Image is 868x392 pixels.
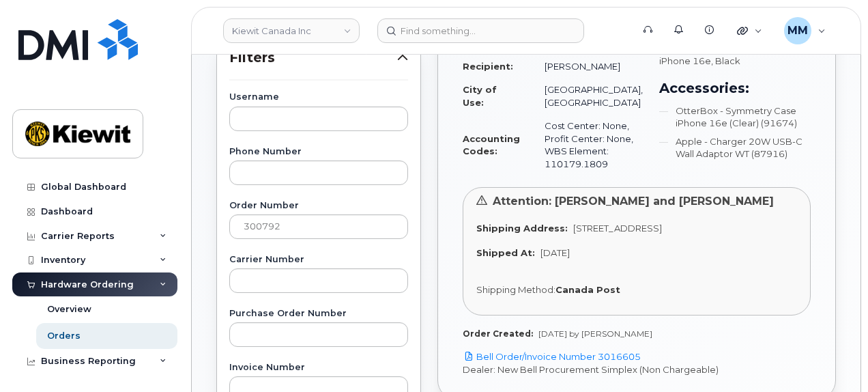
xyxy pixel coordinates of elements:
strong: Canada Post [555,284,620,295]
li: OtterBox - Symmetry Case iPhone 16e (Clear) (91674) [659,104,811,130]
strong: Accounting Codes: [463,133,520,157]
td: [GEOGRAPHIC_DATA], [GEOGRAPHIC_DATA] [532,78,643,114]
input: Find something... [377,18,584,43]
strong: Shipping Address: [476,223,568,234]
span: Attention: [PERSON_NAME] and [PERSON_NAME] [493,195,774,208]
strong: City of Use: [463,84,497,108]
label: Purchase Order Number [229,309,408,318]
span: [DATE] by [PERSON_NAME] [538,328,652,339]
div: Michael Manahan [775,17,835,44]
span: [STREET_ADDRESS] [573,223,662,234]
label: Invoice Number [229,363,408,372]
td: [PERSON_NAME] [532,55,643,79]
span: MM [787,23,808,39]
label: Phone Number [229,148,408,156]
li: Apple - Charger 20W USB-C Wall Adaptor WT (87916) [659,135,811,160]
iframe: Messenger Launcher [809,333,858,382]
label: Username [229,93,408,102]
span: , Black [711,55,740,66]
h3: Accessories: [659,78,811,98]
span: iPhone 16e [659,55,711,66]
a: Kiewit Canada Inc [223,18,360,43]
div: Quicklinks [727,17,772,44]
span: Shipping Method: [476,284,555,295]
strong: Order Created: [463,328,533,339]
p: Dealer: New Bell Procurement Simplex (Non Chargeable) [463,363,811,376]
td: Cost Center: None, Profit Center: None, WBS Element: 110179.1809 [532,114,643,176]
strong: Recipient: [463,61,513,72]
label: Order Number [229,201,408,210]
strong: Shipped At: [476,247,535,258]
label: Carrier Number [229,255,408,264]
span: [DATE] [540,247,570,258]
span: Filters [229,48,397,68]
a: Bell Order/Invoice Number 3016605 [463,351,641,362]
